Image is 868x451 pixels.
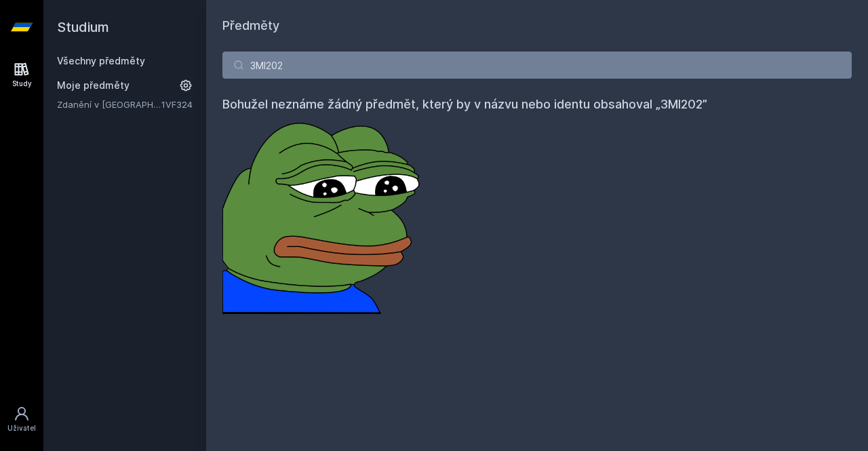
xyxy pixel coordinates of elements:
[222,95,852,114] h4: Bohužel neznáme žádný předmět, který by v názvu nebo identu obsahoval „3MI202”
[222,16,852,35] h1: Předměty
[57,98,161,111] a: Zdanění v [GEOGRAPHIC_DATA]
[3,54,41,96] a: Study
[12,79,32,89] div: Study
[7,423,36,433] div: Uživatel
[57,55,145,66] a: Všechny předměty
[3,399,41,440] a: Uživatel
[222,114,426,314] img: error_picture.png
[57,79,130,92] span: Moje předměty
[161,99,193,110] a: 1VF324
[222,52,852,79] input: Název nebo ident předmětu…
